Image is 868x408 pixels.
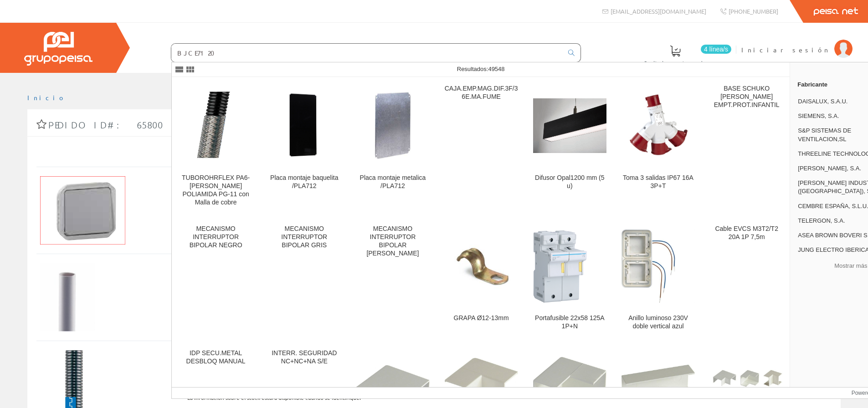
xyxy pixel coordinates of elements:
[171,44,563,62] input: Buscar ...
[445,229,518,303] img: GRAPA Ø12-13mm
[356,174,429,190] div: Placa montaje metalica /PLA712
[267,89,341,162] img: Placa montaje baquelita /PLA712
[526,77,614,217] a: Difusor Opal1200 mm (5 u) Difusor Opal1200 mm (5 u)
[533,229,606,303] img: Portafusible 22x58 125A 1P+N
[614,77,702,217] a: Toma 3 salidas IP67 16A 3P+T Toma 3 salidas IP67 16A 3P+T
[741,45,830,54] span: Iniciar sesión
[437,77,525,217] a: CAJA.EMP.MAG.DIF.3F/36E.MA.FUME
[267,349,341,366] div: INTERR. SEGURIDAD NC+NC+NA S/E
[621,89,695,162] img: Toma 3 salidas IP67 16A 3P+T
[445,314,518,322] div: GRAPA Ø12-13mm
[621,229,695,303] img: Anillo luminoso 230V doble vertical azul
[260,77,348,217] a: Placa montaje baquelita /PLA712 Placa montaje baquelita /PLA712
[349,77,437,217] a: Placa montaje metalica /PLA712 Placa montaje metalica /PLA712
[349,218,437,341] a: MECANISMO INTERRUPTOR BIPOLAR [PERSON_NAME]
[703,77,791,217] a: BASE SCHUKO [PERSON_NAME] EMPT.PROT.INFANTIL
[179,349,252,366] div: IDP SECU.METAL DESBLOQ MANUAL
[437,218,525,341] a: GRAPA Ø12-13mm GRAPA Ø12-13mm
[267,174,341,190] div: Placa montaje baquelita /PLA712
[701,45,731,54] span: 4 línea/s
[172,218,260,341] a: MECANISMO INTERRUPTOR BIPOLAR NEGRO
[533,174,606,190] div: Difusor Opal1200 mm (5 u)
[488,66,504,72] span: 49548
[635,38,734,71] a: 4 línea/s Pedido actual
[24,32,92,66] img: Grupo Peisa
[710,85,783,109] div: BASE SCHUKO [PERSON_NAME] EMPT.PROT.INFANTIL
[703,218,791,341] a: Cable EVCS M3T2/T2 20A 1P 7,5m
[40,176,125,245] img: Foto artículo PL-COMP E_S CONM 1P 10A GRIS (187.24832214765x150)
[621,174,695,190] div: Toma 3 salidas IP67 16A 3P+T
[48,119,554,130] span: Pedido ID#: 65800 | [DATE] 11:28:36 | Cliente Invitado 1915520282 (1915520282)
[533,314,606,331] div: Portafusible 22x58 125A 1P+N
[40,263,95,331] img: Foto artículo TUBO RÍGIDO RKB_20MM.4321.3M (120.39473684211x150)
[741,38,853,46] a: Iniciar sesión
[267,225,341,250] div: MECANISMO INTERRUPTOR BIPOLAR GRIS
[179,89,252,162] img: TUBOROHRFLEX PA6-CUDE POLIAMIDA PG-11 con Malla de cobre
[621,314,695,331] div: Anillo luminoso 230V doble vertical azul
[356,89,429,162] img: Placa montaje metalica /PLA712
[526,218,614,341] a: Portafusible 22x58 125A 1P+N Portafusible 22x58 125A 1P+N
[611,7,706,15] span: [EMAIL_ADDRESS][DOMAIN_NAME]
[179,174,252,207] div: TUBOROHRFLEX PA6-[PERSON_NAME] POLIAMIDA PG-11 con Malla de cobre
[533,98,606,153] img: Difusor Opal1200 mm (5 u)
[356,225,429,258] div: MECANISMO INTERRUPTOR BIPOLAR [PERSON_NAME]
[644,58,706,67] span: Pedido actual
[729,7,778,15] span: [PHONE_NUMBER]
[179,225,252,250] div: MECANISMO INTERRUPTOR BIPOLAR NEGRO
[445,85,518,101] div: CAJA.EMP.MAG.DIF.3F/36E.MA.FUME
[614,218,702,341] a: Anillo luminoso 230V doble vertical azul Anillo luminoso 230V doble vertical azul
[27,93,66,102] a: Inicio
[172,77,260,217] a: TUBOROHRFLEX PA6-CUDE POLIAMIDA PG-11 con Malla de cobre TUBOROHRFLEX PA6-[PERSON_NAME] POLIAMIDA...
[457,66,505,72] span: Resultados:
[260,218,348,341] a: MECANISMO INTERRUPTOR BIPOLAR GRIS
[710,225,783,241] div: Cable EVCS M3T2/T2 20A 1P 7,5m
